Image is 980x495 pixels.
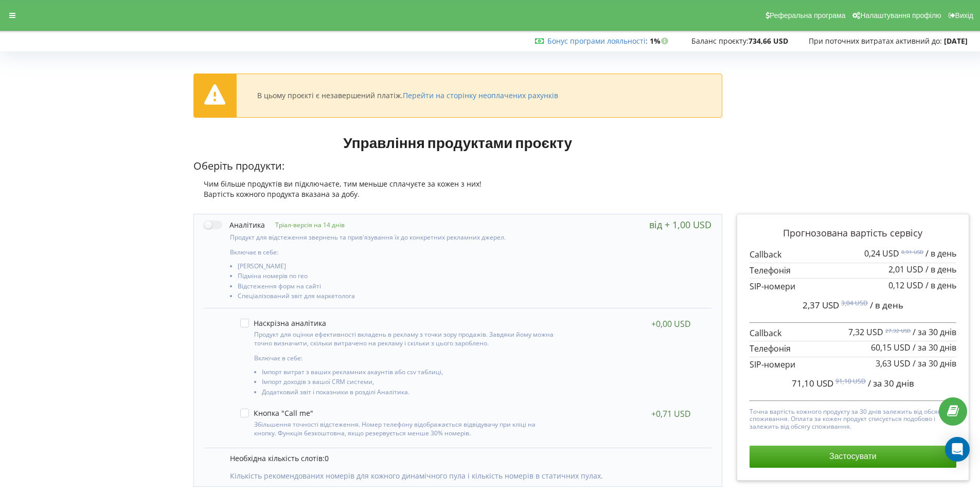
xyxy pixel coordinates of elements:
[230,471,701,481] p: Кількість рекомендованих номерів для кожного динамічного пула і кількість номерів в статичних пулах.
[925,280,956,291] span: / в день
[750,343,956,355] p: Телефонія
[925,264,956,275] span: / в день
[230,248,559,256] p: Включає в себе:
[750,359,956,371] p: SIP-номери
[848,326,883,338] span: 7,32 USD
[955,11,973,20] span: Вихід
[888,264,923,275] span: 2,01 USD
[691,36,749,46] span: Баланс проєкту:
[885,327,911,334] sup: 27,32 USD
[913,326,956,338] span: / за 30 днів
[230,233,559,242] p: Продукт для відстеження звернень та прив'язування їх до конкретних рекламних джерел.
[750,249,956,261] p: Callback
[204,219,265,230] label: Аналітика
[240,319,326,327] label: Наскрізна аналітика
[876,358,911,369] span: 3,63 USD
[870,299,903,311] span: / в день
[750,227,956,240] p: Прогнозована вартість сервісу
[193,159,722,174] p: Оберіть продукти:
[803,299,839,311] span: 2,37 USD
[254,330,556,347] p: Продукт для оцінки ефективності вкладень в рекламу з точки зору продажів. Завдяки йому можна точн...
[925,248,956,259] span: / в день
[651,409,691,419] div: +0,71 USD
[238,272,559,282] li: Підміна номерів по гео
[860,11,941,20] span: Налаштування профілю
[238,283,559,292] li: Відстеження форм на сайті
[913,342,956,353] span: / за 30 днів
[749,36,788,46] strong: 734,66 USD
[547,36,646,46] a: Бонус програми лояльності
[240,409,313,417] label: Кнопка "Call me"
[649,219,711,230] div: від + 1,00 USD
[265,221,345,229] p: Тріал-версія на 14 днів
[871,342,911,353] span: 60,15 USD
[864,248,899,259] span: 0,24 USD
[809,36,942,46] span: При поточних витратах активний до:
[750,446,956,467] button: Застосувати
[262,369,556,378] li: Імпорт витрат з ваших рекламних акаунтів або csv таблиці,
[262,378,556,388] li: Імпорт доходів з вашої CRM системи,
[262,389,556,398] li: Додатковий звіт і показники в розділі Аналітика.
[651,319,691,329] div: +0,00 USD
[325,453,329,463] span: 0
[770,11,846,20] span: Реферальна програма
[913,358,956,369] span: / за 30 днів
[945,437,970,462] div: Open Intercom Messenger
[193,189,722,199] div: Вартість кожного продукта вказана за добу.
[230,453,701,464] p: Необхідна кількість слотів:
[868,377,914,389] span: / за 30 днів
[238,292,559,302] li: Спеціалізований звіт для маркетолога
[835,377,866,386] sup: 91,10 USD
[792,377,833,389] span: 71,10 USD
[547,36,648,46] span: :
[944,36,968,46] strong: [DATE]
[193,133,722,152] h1: Управління продуктами проєкту
[403,90,558,100] a: Перейти на сторінку неоплачених рахунків
[650,36,671,46] strong: 1%
[238,263,559,272] li: [PERSON_NAME]
[750,406,956,430] p: Точна вартість кожного продукту за 30 днів залежить від обсягу споживання. Оплата за кожен продук...
[841,299,868,307] sup: 3,04 USD
[257,91,558,100] div: В цьому проєкті є незавершений платіж.
[254,420,556,437] p: Збільшення точності відстеження. Номер телефону відображається відвідувачу при кліці на кнопку. Ф...
[750,265,956,277] p: Телефонія
[750,281,956,292] p: SIP-номери
[254,354,556,362] p: Включає в себе:
[750,327,956,339] p: Callback
[193,179,722,189] div: Чим більше продуктів ви підключаєте, тим меньше сплачуєте за кожен з них!
[888,280,923,291] span: 0,12 USD
[901,248,923,255] sup: 0,91 USD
